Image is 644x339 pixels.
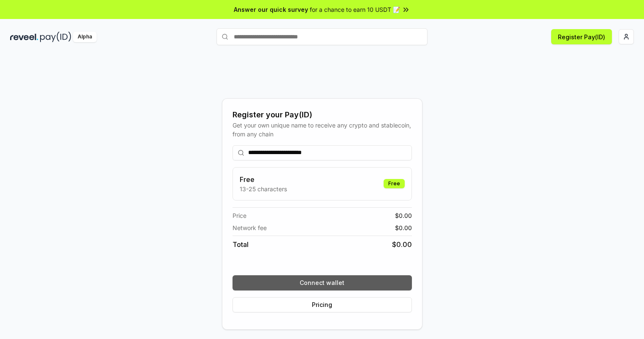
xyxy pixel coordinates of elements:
[392,239,412,250] span: $ 0.00
[234,5,308,14] span: Answer our quick survey
[384,179,405,188] div: Free
[240,174,287,184] h3: Free
[395,211,412,220] span: $ 0.00
[233,275,412,290] button: Connect wallet
[310,5,400,14] span: for a chance to earn 10 USDT 📝
[551,29,612,44] button: Register Pay(ID)
[233,211,246,220] span: Price
[395,223,412,232] span: $ 0.00
[240,184,287,193] p: 13-25 characters
[73,32,97,42] div: Alpha
[233,239,249,250] span: Total
[233,223,267,232] span: Network fee
[233,109,412,121] div: Register your Pay(ID)
[10,32,38,42] img: reveel_dark
[233,297,412,312] button: Pricing
[233,121,412,138] div: Get your own unique name to receive any crypto and stablecoin, from any chain
[40,32,71,42] img: pay_id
